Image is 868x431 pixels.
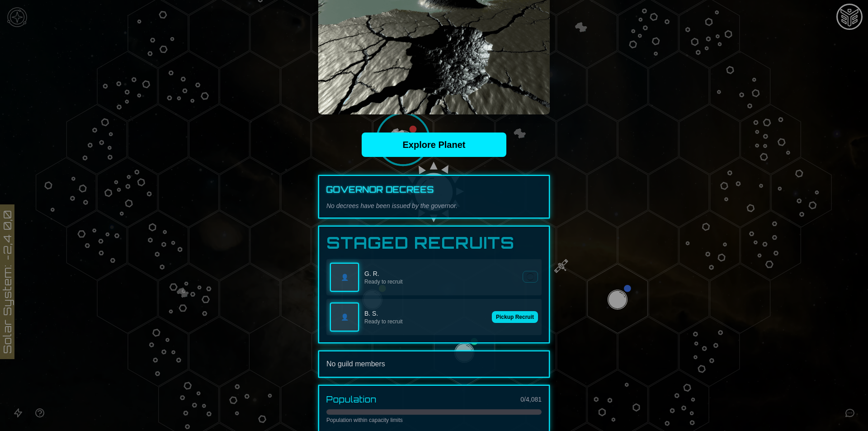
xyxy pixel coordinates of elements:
p: G. R. [364,269,517,278]
p: B. S. [364,309,486,318]
p: Population within capacity limits [326,417,542,424]
p: No decrees have been issued by the governor. [326,201,542,210]
h3: Staged Recruits [326,234,542,252]
span: 👤 [341,313,349,322]
p: Ready to recruit [364,318,486,325]
button: Pickup Recruit [492,311,538,323]
a: Explore Planet [362,133,506,157]
h3: Governor Decrees [326,183,434,196]
div: 0 / 4,081 [520,395,542,404]
p: Ready to recruit [364,278,517,285]
h3: Population [326,393,377,406]
span: 👤 [341,273,349,282]
div: No guild members [326,359,542,369]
